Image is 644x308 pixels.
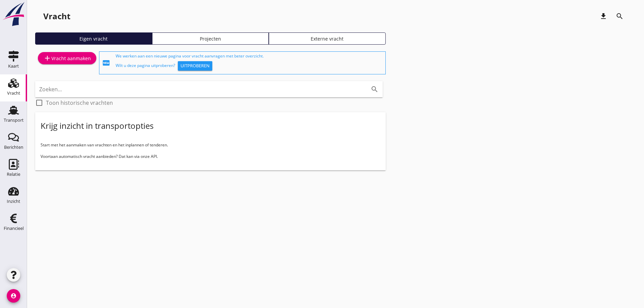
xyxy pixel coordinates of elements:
[46,99,113,106] label: Toon historische vrachten
[1,2,26,27] img: logo-small.a267ee39.svg
[43,54,91,62] div: Vracht aanmaken
[39,84,360,95] input: Zoeken...
[4,226,24,231] div: Financieel
[7,199,20,204] div: Inzicht
[38,52,96,64] a: Vracht aanmaken
[102,59,110,67] i: fiber_new
[8,64,19,68] div: Kaart
[4,118,24,122] div: Transport
[116,53,383,73] div: We werken aan een nieuwe pagina voor vracht aanvragen met beter overzicht. Wilt u deze pagina uit...
[7,172,20,176] div: Relatie
[152,32,269,45] a: Projecten
[155,35,266,42] div: Projecten
[38,35,149,42] div: Eigen vracht
[616,12,624,20] i: search
[41,142,380,148] p: Start met het aanmaken van vrachten en het inplannen of tenderen.
[269,32,386,45] a: Externe vracht
[43,54,51,62] i: add
[4,145,23,149] div: Berichten
[178,61,212,71] button: Uitproberen
[599,12,607,20] i: download
[7,91,20,95] div: Vracht
[35,32,152,45] a: Eigen vracht
[272,35,383,42] div: Externe vracht
[371,85,379,93] i: search
[181,63,210,69] div: Uitproberen
[41,120,153,131] div: Krijg inzicht in transportopties
[7,289,20,303] i: account_circle
[41,153,380,160] p: Voortaan automatisch vracht aanbieden? Dat kan via onze API.
[43,11,70,22] div: Vracht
